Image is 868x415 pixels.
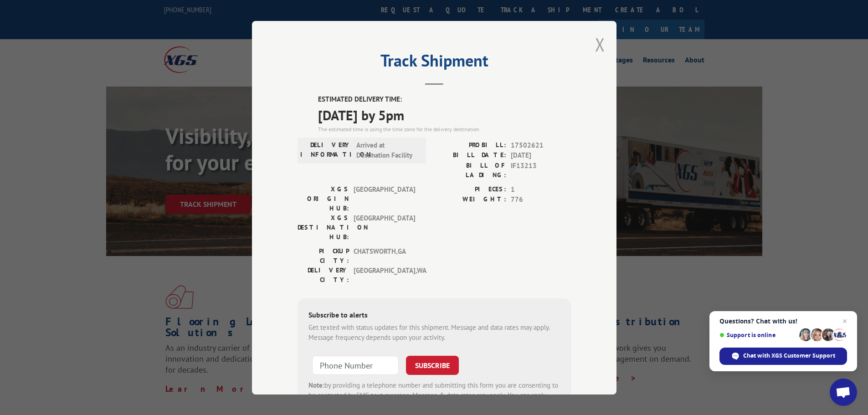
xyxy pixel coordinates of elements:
span: [DATE] [511,150,571,161]
label: WEIGHT: [434,195,506,205]
span: Close chat [839,316,850,327]
span: 1 [511,184,571,195]
label: XGS ORIGIN HUB: [298,184,349,213]
div: Open chat [830,379,857,406]
div: Get texted with status updates for this shipment. Message and data rates may apply. Message frequ... [308,322,560,343]
span: CHATSWORTH , GA [354,246,415,265]
label: DELIVERY INFORMATION: [300,140,352,160]
div: Subscribe to alerts [308,309,560,322]
label: XGS DESTINATION HUB: [298,213,349,241]
span: 776 [511,195,571,205]
span: Arrived at Destination Facility [356,140,418,160]
label: PIECES: [434,184,506,195]
span: Questions? Chat with us! [719,318,847,325]
div: The estimated time is using the time zone for the delivery destination. [318,125,571,133]
label: ESTIMATED DELIVERY TIME: [318,94,571,105]
label: BILL DATE: [434,150,506,161]
label: DELIVERY CITY: [298,265,349,284]
span: [GEOGRAPHIC_DATA] [354,184,415,213]
button: Close modal [595,32,605,56]
span: Chat with XGS Customer Support [743,352,835,360]
label: PICKUP CITY: [298,246,349,265]
button: SUBSCRIBE [406,355,459,374]
div: Chat with XGS Customer Support [719,348,847,365]
label: BILL OF LADING: [434,160,506,179]
span: [GEOGRAPHIC_DATA] [354,213,415,241]
input: Phone Number [312,355,399,374]
h2: Track Shipment [298,54,571,72]
label: PROBILL: [434,140,506,150]
span: 17502621 [511,140,571,150]
span: Support is online [719,332,796,338]
div: by providing a telephone number and submitting this form you are consenting to be contacted by SM... [308,380,560,411]
span: IF13213 [511,160,571,179]
strong: Note: [308,380,324,389]
span: [DATE] by 5pm [318,104,571,125]
span: [GEOGRAPHIC_DATA] , WA [354,265,415,284]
